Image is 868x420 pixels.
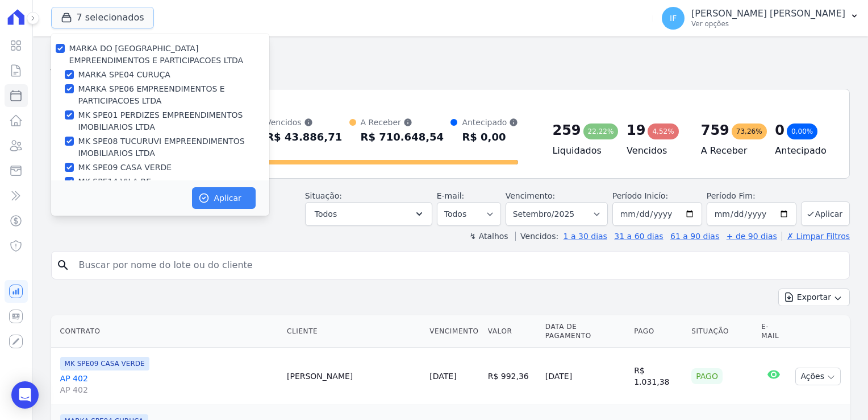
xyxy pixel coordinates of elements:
div: 4,52% [648,123,678,139]
th: Contrato [51,315,282,348]
span: IF [670,14,677,22]
div: 22,22% [583,123,619,139]
input: Buscar por nome do lote ou do cliente [72,254,845,277]
th: Pago [629,315,687,348]
div: 0,00% [787,123,817,139]
div: 759 [701,121,729,139]
h4: A Receber [701,144,757,158]
th: Situação [687,315,757,348]
div: Pago [691,368,723,384]
i: search [56,258,70,272]
label: MK SPE08 TUCURUVI EMPREENDIMENTOS IMOBILIARIOS LTDA [78,135,269,159]
a: AP 402AP 402 [60,373,278,396]
div: Vencidos [266,117,342,128]
label: MK SPE14 VILA RE [78,176,152,188]
div: 19 [627,121,645,139]
label: E-mail: [437,191,465,200]
p: Ver opções [691,19,845,28]
div: R$ 0,00 [462,128,518,146]
a: 61 a 90 dias [670,232,719,241]
a: + de 90 dias [727,232,777,241]
button: IF [PERSON_NAME] [PERSON_NAME] Ver opções [653,2,868,34]
p: [PERSON_NAME] [PERSON_NAME] [691,8,845,19]
span: AP 402 [60,384,278,396]
button: Ações [795,368,841,385]
button: 7 selecionados [51,7,154,28]
h4: Liquidados [552,144,608,158]
label: MARKA SPE06 EMPREENDIMENTOS E PARTICIPACOES LTDA [78,83,269,107]
td: R$ 992,36 [483,348,541,405]
button: Aplicar [801,201,850,226]
label: MK SPE09 CASA VERDE [78,162,172,174]
button: Exportar [778,289,850,306]
th: Cliente [282,315,425,348]
th: Valor [483,315,541,348]
a: ✗ Limpar Filtros [782,232,850,241]
td: [DATE] [541,348,629,405]
div: 0 [775,121,784,139]
span: Todos [315,207,337,221]
td: [PERSON_NAME] [282,348,425,405]
th: E-mail [757,315,791,348]
label: Vencidos: [515,232,558,241]
div: Open Intercom Messenger [11,381,39,409]
div: 73,26% [732,123,767,139]
label: ↯ Atalhos [469,232,508,241]
label: MARKA DO [GEOGRAPHIC_DATA] EMPREENDIMENTOS E PARTICIPACOES LTDA [69,44,244,65]
div: A Receber [361,117,444,128]
td: R$ 1.031,38 [629,348,687,405]
button: Todos [305,202,432,226]
div: R$ 710.648,54 [361,128,444,146]
label: MARKA SPE04 CURUÇA [78,69,170,81]
th: Data de Pagamento [541,315,629,348]
div: Antecipado [462,117,518,128]
button: Aplicar [192,187,256,209]
label: Período Fim: [707,190,796,202]
span: MK SPE09 CASA VERDE [60,357,149,370]
h2: Parcelas [51,46,850,66]
label: Vencimento: [506,191,555,200]
a: 1 a 30 dias [564,232,607,241]
div: R$ 43.886,71 [266,128,342,146]
h4: Antecipado [775,144,831,158]
div: 259 [552,121,581,139]
a: [DATE] [429,372,456,381]
label: Situação: [305,191,342,200]
th: Vencimento [425,315,483,348]
h4: Vencidos [627,144,683,158]
a: 31 a 60 dias [614,232,663,241]
label: Período Inicío: [612,191,668,200]
label: MK SPE01 PERDIZES EMPREENDIMENTOS IMOBILIARIOS LTDA [78,109,269,133]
